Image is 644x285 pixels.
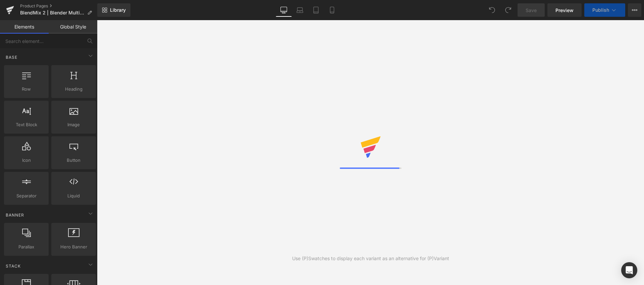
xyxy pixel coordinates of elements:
span: Library [110,7,126,13]
span: Row [6,86,47,93]
button: Publish [584,3,625,17]
button: Undo [485,3,499,17]
span: Text Block [6,121,47,128]
a: Product Pages [20,3,97,9]
span: Icon [6,157,47,164]
a: Desktop [276,3,292,17]
span: Stack [5,263,21,269]
a: Mobile [324,3,340,17]
span: Liquid [53,192,94,199]
span: Preview [555,7,574,14]
a: New Library [97,3,130,17]
span: BlendMix 2 | Blender Multifunctional [20,10,85,15]
span: Hero Banner [53,243,94,250]
a: Global Style [49,20,97,34]
span: Save [526,7,537,14]
button: More [628,3,641,17]
span: Publish [592,7,609,13]
div: Use (P)Swatches to display each variant as an alternative for (P)Variant [292,255,449,262]
span: Button [53,157,94,164]
a: Laptop [292,3,308,17]
span: Separator [6,192,47,199]
a: Tablet [308,3,324,17]
span: Heading [53,86,94,93]
a: Preview [547,3,582,17]
span: Banner [5,212,25,218]
span: Parallax [6,243,47,250]
button: Redo [501,3,515,17]
span: Image [53,121,94,128]
span: Base [5,54,18,60]
div: Open Intercom Messenger [621,262,637,278]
